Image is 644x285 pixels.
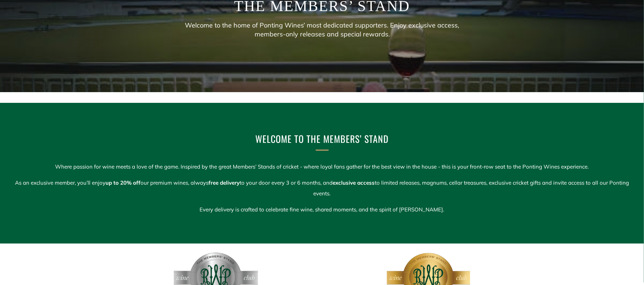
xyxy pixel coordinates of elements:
p: As an exclusive member, you’ll enjoy our premium wines, always to your door every 3 or 6 months, ... [7,177,637,199]
p: Welcome to the home of Ponting Wines’ most dedicated supporters. Enjoy exclusive access, members-... [183,21,462,39]
h1: Welcome to The Members’ Stand [204,131,440,146]
p: Every delivery is crafted to celebrate fine wine, shared moments, and the spirit of [PERSON_NAME]. [7,204,637,215]
p: Where passion for wine meets a love of the game. Inspired by the great Members’ Stands of cricket... [7,161,637,172]
strong: free delivery [208,179,240,186]
strong: exclusive access [333,179,375,186]
strong: up to 20% off [105,179,141,186]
